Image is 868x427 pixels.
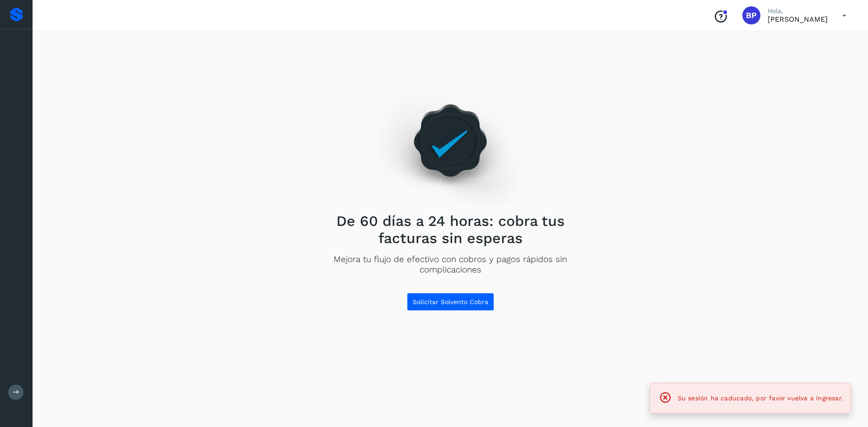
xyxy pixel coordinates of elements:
button: Solicitar Solvento Cobra [407,293,494,311]
span: Solicitar Solvento Cobra [413,299,488,305]
h2: De 60 días a 24 horas: cobra tus facturas sin esperas [321,212,579,247]
p: Hola, [768,7,828,15]
p: BRIAN PUENTE [768,15,828,23]
img: Empty state image [372,73,528,205]
p: Mejora tu flujo de efectivo con cobros y pagos rápidos sin complicaciones [321,254,579,275]
span: Su sesión ha caducado, por favor vuelva a ingresar. [678,394,843,402]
